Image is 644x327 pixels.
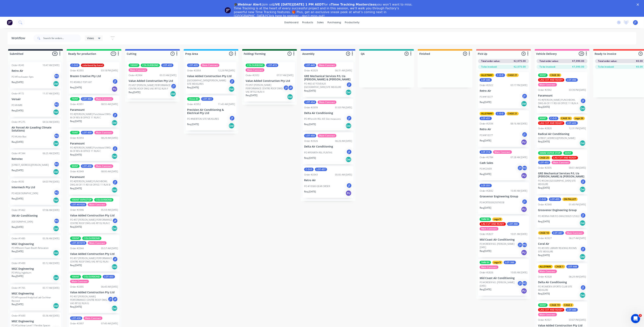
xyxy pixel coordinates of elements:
[70,103,84,106] div: Order #2951
[493,150,512,154] div: Main Contract
[12,140,23,144] p: Req. [DATE]
[187,108,235,115] p: Precision Air Conditioning & Electrical Pty Ltd
[566,78,578,82] div: LOT-456
[538,203,552,206] div: Order #2940
[580,140,586,146] div: Del
[480,150,492,154] div: LOT-314
[12,163,49,167] p: [STREET_ADDRESS][PERSON_NAME]
[283,20,301,25] a: dashboard
[201,64,219,67] div: Main Contract
[480,89,528,93] p: Retro Air
[112,86,118,92] div: PU
[537,72,588,113] div: 50INTCAGE 36LAG CUT AND READYLOT-456Main ContractOrder #294203:39 PM [DATE]ParamountPO #[PERSON_N...
[480,189,493,193] div: Order #2842
[43,64,59,67] div: 10:47 AM [DATE]
[580,105,586,112] div: Del
[538,215,580,218] p: PO #ERINA FAIR P.O-SWA230925125922
[480,112,494,115] div: ALLEYWAY
[186,96,237,131] div: 10mm BILOT-461Order #295211:45 AM [DATE]Precision Air Conditioning & Electrical Pty LtdPO #MERITO...
[537,196,588,228] div: C-O-DLOT-455ON PALLETOrder #294001:40 PM [DATE]Grosvenor Engineering GroupPO #ERINA FAIR P.O-SWA2...
[246,94,257,97] p: Req. [DATE]
[346,123,352,129] div: Del
[69,163,119,195] div: 50INTLOT-458Main ContractOrder #294908:00 AM [DATE]ParamountPO #[PERSON_NAME] PUNCHBOWL DWG-M-OF-...
[511,189,528,193] div: 10:49 AM [DATE]
[187,69,201,72] div: Order #2954
[12,64,24,67] div: Order #240
[318,134,336,137] div: Main Contract
[346,149,352,155] div: jT
[566,121,578,125] div: LOT-423
[480,100,491,104] p: Req. [DATE]
[580,213,586,218] div: jT
[161,64,173,67] div: LOT-432
[288,85,294,91] div: JF
[12,214,59,217] p: SM Air Conditioning
[12,180,24,183] div: Order #330
[229,123,235,129] div: Del
[552,231,564,235] div: LOT-447
[81,164,93,168] div: LOT-458
[10,62,61,89] div: Order #24010:47 AM [DATE]Retro AirPO #Freshwater AptsPOReq.[DATE]Del
[94,198,113,202] div: COLOURBOND
[538,83,557,86] div: Main Contract
[549,73,561,77] div: CAGE 36
[346,89,352,95] div: Del
[129,74,142,77] div: Order #2904
[53,140,59,147] div: Del
[70,153,82,156] p: Req. [DATE]
[53,169,59,175] div: Del
[43,180,59,183] div: 04:03 PM [DATE]
[54,190,59,195] div: PO
[70,75,118,78] p: Brazen Creative Pty Ltd
[53,197,59,203] div: Del
[492,218,502,221] div: cage 9
[538,98,580,105] p: PO #[PERSON_NAME] PUNCHBOWL DWG-M-OF-11 REV-B OFFICE 11 RUN A
[580,186,586,192] div: Del
[201,97,213,101] div: LOT-461
[129,68,147,72] div: Main Contract
[70,97,80,101] div: 75INT
[81,131,93,134] div: LOT-459
[69,96,119,128] div: 75INTLOT-460Main ContractOrder #295108:55 AM [DATE]ParamountPO #[PERSON_NAME] Punchbowl DWG-M-OF ...
[538,209,586,212] p: Grosvenor Engineering Group
[12,81,23,84] p: Req. [DATE]
[580,220,586,226] div: Del
[53,109,59,115] div: Del
[480,73,494,77] div: ALLEYWAY
[54,161,59,167] div: PO
[580,98,586,104] div: jT
[53,226,59,232] div: Del
[12,120,25,124] div: Order #1275
[480,95,493,99] p: PO ##10577
[304,179,352,182] p: Retro Air
[304,100,316,104] div: LOT-454
[12,152,25,155] div: Order #1344
[538,78,564,82] div: LAG CUT AND READY
[537,115,588,148] div: 50INTC-O-DCAGE 16cage 26LAG CUT AND READYLOT-423Order #282012:31 PM [DATE]Radical Air Conditionin...
[246,64,265,67] div: COLOURBOND
[315,168,327,171] div: LOT-457
[69,197,119,233] div: 100INT VAPASTOPCOLOURBONDLOT-#01020Main ContractOrder #294605:59 AM [DATE]Value Added Constructio...
[94,131,113,134] div: Main Contract
[225,7,231,13] img: Profile image for Team
[112,179,118,185] div: jT
[70,203,86,206] div: LOT-#01020
[229,115,235,121] div: jT
[70,108,118,112] p: Paramount
[170,91,176,97] div: Del
[43,208,59,212] div: 07:06 AM [DATE]
[480,195,528,198] p: Grosvenor Engineering Group
[12,92,24,95] div: Order #172
[303,62,354,97] div: LOT-449Main ContractOrder #292906:31 AM [DATE]GRE Mechanical Services P/L t/a [PERSON_NAME] & [PE...
[53,81,59,87] div: Del
[537,150,588,194] div: 38MM VAPAR STOP50INTCAGE 25LAG CUT AND READYLOT-452Main ContractOrder #293509:51 AM [DATE]GRE Mec...
[304,139,318,143] div: Order #2926
[87,36,94,40] span: Views
[112,112,118,118] div: jT
[496,112,505,115] div: C-O-D
[574,117,585,120] div: cage 26
[521,139,527,145] div: PU
[229,79,235,84] div: jT
[569,203,586,206] div: 01:40 PM [DATE]
[304,185,330,188] p: PO #10580 GEAR ORDER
